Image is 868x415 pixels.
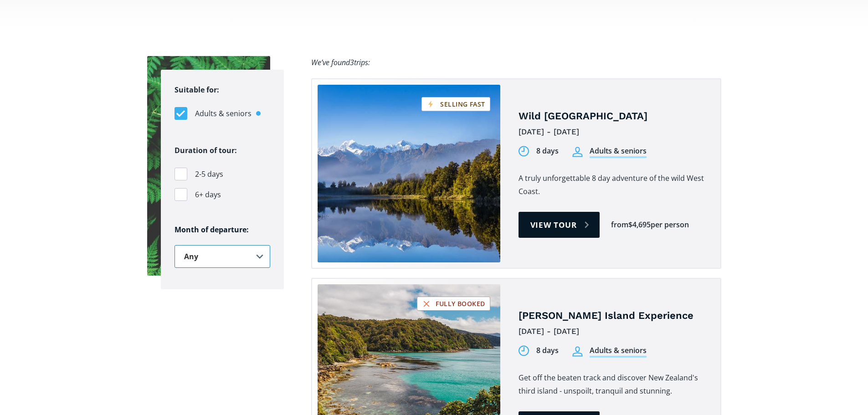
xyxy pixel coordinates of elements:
span: 2-5 days [195,168,223,180]
div: We’ve found trips: [311,56,370,69]
p: A truly unforgettable 8 day adventure of the wild West Coast. [519,172,707,198]
legend: Duration of tour: [175,144,237,157]
h4: Wild [GEOGRAPHIC_DATA] [519,110,707,123]
div: days [542,146,559,156]
div: [DATE] - [DATE] [519,324,707,338]
a: View tour [519,212,600,238]
span: 3 [350,57,354,67]
legend: Suitable for: [175,83,219,97]
div: [DATE] - [DATE] [519,125,707,139]
div: Adults & seniors [590,146,647,158]
div: per person [651,220,689,230]
h6: Month of departure: [175,225,270,235]
div: days [542,345,559,356]
div: from [611,220,628,230]
span: Adults & seniors [195,108,252,120]
form: Filters [161,70,284,289]
div: 8 [536,146,540,156]
div: Adults & seniors [590,345,647,358]
span: 6+ days [195,189,221,201]
p: Get off the beaten track and discover New Zealand's third island - unspoilt, tranquil and stunning. [519,371,707,398]
div: $4,695 [628,220,651,230]
div: 8 [536,345,540,356]
h4: [PERSON_NAME] Island Experience [519,309,707,323]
